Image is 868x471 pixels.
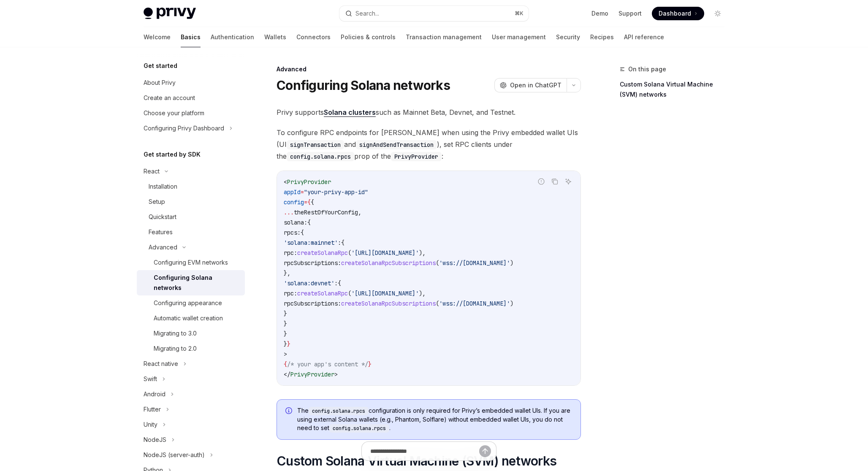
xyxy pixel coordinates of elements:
div: Setup [149,197,165,207]
button: Open in ChatGPT [494,78,567,92]
span: { [284,360,287,368]
span: The configuration is only required for Privy’s embedded wallet UIs. If you are using external Sol... [297,406,572,433]
span: config [284,198,304,206]
div: Choose your platform [144,108,204,118]
span: Privy supports such as Mainnet Beta, Devnet, and Testnet. [277,106,581,118]
span: createSolanaRpcSubscriptions [341,259,436,267]
span: , [358,208,361,216]
span: createSolanaRpcSubscriptions [341,300,436,307]
div: Create an account [144,93,195,103]
div: Configuring Privy Dashboard [144,123,224,133]
span: { [307,219,311,226]
a: Welcome [144,27,171,47]
div: Android [144,389,165,399]
span: ( [348,249,351,257]
a: Demo [591,9,608,18]
code: config.solana.rpcs [309,407,369,415]
span: createSolanaRpc [297,249,348,257]
div: Search... [355,8,379,19]
span: /* your app's content */ [287,360,368,368]
span: rpcSubscriptions: [284,300,341,307]
span: } [284,310,287,317]
span: : [338,239,341,246]
a: User management [492,27,546,47]
a: Features [137,225,245,240]
span: ( [348,290,351,297]
span: ) [510,300,513,307]
button: Search...⌘K [339,6,529,21]
span: } [284,330,287,338]
span: rpcs: [284,229,301,236]
span: '[URL][DOMAIN_NAME]' [351,249,419,257]
span: On this page [628,64,666,74]
a: Custom Solana Virtual Machine (SVM) networks [620,78,731,101]
button: Copy the contents from the code block [549,176,560,187]
h1: Configuring Solana networks [277,78,450,93]
a: Security [556,27,580,47]
code: signAndSendTransaction [356,140,437,149]
span: ... [284,208,294,216]
span: } [284,340,287,348]
span: 'solana:mainnet' [284,239,338,246]
span: { [338,279,341,287]
span: rpcSubscriptions: [284,259,341,267]
div: About Privy [144,78,176,88]
a: Choose your platform [137,106,245,121]
a: About Privy [137,75,245,90]
code: config.solana.rpcs [329,424,389,433]
div: Automatic wallet creation [154,313,223,323]
a: Connectors [296,27,331,47]
span: = [304,198,307,206]
span: "your-privy-app-id" [304,188,368,196]
span: ⌘ K [515,10,524,17]
div: Swift [144,374,157,384]
span: < [284,178,287,186]
span: }, [284,269,290,277]
span: : [334,279,338,287]
a: Installation [137,179,245,194]
a: Migrating to 3.0 [137,326,245,341]
span: 'solana:devnet' [284,279,334,287]
span: '[URL][DOMAIN_NAME]' [351,290,419,297]
a: Configuring Solana networks [137,270,245,295]
span: { [307,198,311,206]
a: Basics [181,27,201,47]
span: appId [284,188,301,196]
div: Migrating to 2.0 [154,344,197,354]
span: rpc: [284,249,297,257]
a: Recipes [590,27,614,47]
span: ( [436,300,439,307]
span: To configure RPC endpoints for [PERSON_NAME] when using the Privy embedded wallet UIs (UI and ), ... [277,127,581,162]
div: Unity [144,420,157,430]
div: Migrating to 3.0 [154,328,197,338]
div: Configuring Solana networks [154,273,240,293]
span: Open in ChatGPT [510,81,561,89]
code: PrivyProvider [391,152,442,161]
span: PrivyProvider [287,178,331,186]
a: Wallets [264,27,286,47]
span: 'wss://[DOMAIN_NAME]' [439,259,510,267]
span: Dashboard [659,9,691,18]
img: light logo [144,8,196,19]
code: signTransaction [287,140,344,149]
a: Automatic wallet creation [137,311,245,326]
h5: Get started [144,61,177,71]
span: </ [284,371,290,378]
button: Send message [479,445,491,457]
div: Advanced [277,65,581,73]
h5: Get started by SDK [144,149,201,160]
a: Policies & controls [341,27,396,47]
a: Setup [137,194,245,209]
span: { [341,239,344,246]
a: Migrating to 2.0 [137,341,245,356]
div: Features [149,227,173,237]
button: Toggle dark mode [711,7,724,20]
div: Configuring appearance [154,298,222,308]
a: Authentication [211,27,254,47]
span: 'wss://[DOMAIN_NAME]' [439,300,510,307]
div: Advanced [149,242,177,252]
span: ), [419,249,426,257]
a: Create an account [137,90,245,106]
span: theRestOfYourConfig [294,208,358,216]
button: Ask AI [563,176,574,187]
